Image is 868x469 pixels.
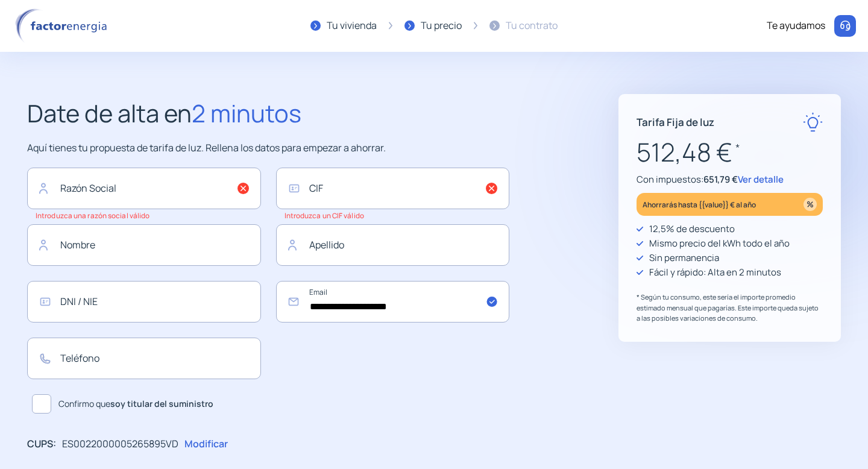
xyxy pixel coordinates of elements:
p: CUPS: [27,436,56,452]
p: Con impuestos: [637,172,823,187]
div: Tu precio [421,18,462,34]
small: Introduzca una razón social válido [36,211,149,220]
img: percentage_icon.svg [804,198,817,211]
small: Introduzca un CIF válido [285,211,364,220]
p: 12,5% de descuento [649,222,735,236]
div: Tu vivienda [327,18,377,34]
p: Modificar [184,436,228,452]
p: Ahorrarás hasta {{value}} € al año [643,198,756,212]
p: * Según tu consumo, este sería el importe promedio estimado mensual que pagarías. Este importe qu... [637,292,823,324]
img: logo factor [12,8,115,43]
span: Ver detalle [738,173,784,186]
p: Sin permanencia [649,251,719,265]
p: Mismo precio del kWh todo el año [649,236,790,251]
b: soy titular del suministro [110,398,213,409]
p: ES0022000005265895VD [62,436,178,452]
div: Tu contrato [506,18,558,34]
span: 651,79 € [703,173,738,186]
h2: Date de alta en [27,94,509,133]
img: llamar [839,20,851,32]
p: Tarifa Fija de luz [637,114,714,130]
span: 2 minutos [192,96,301,130]
p: Aquí tienes tu propuesta de tarifa de luz. Rellena los datos para empezar a ahorrar. [27,140,509,156]
span: Confirmo que [58,397,213,411]
img: rate-E.svg [803,112,823,132]
div: Te ayudamos [767,18,825,34]
p: Fácil y rápido: Alta en 2 minutos [649,265,781,280]
p: 512,48 € [637,132,823,172]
